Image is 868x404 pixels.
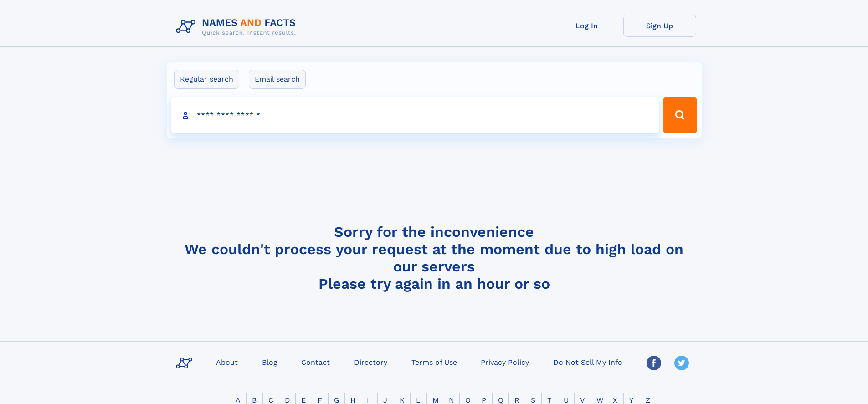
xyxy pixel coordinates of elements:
label: Regular search [174,70,239,89]
img: Facebook [647,356,661,370]
button: Search Button [663,97,697,133]
a: Sign Up [623,15,696,37]
a: Directory [350,355,391,368]
a: Terms of Use [408,355,461,368]
input: search input [171,97,659,133]
a: Contact [298,355,334,368]
a: Privacy Policy [477,355,533,368]
img: Twitter [674,356,689,370]
img: Logo Names and Facts [172,15,303,39]
a: Do Not Sell My Info [550,355,626,368]
a: About [212,355,241,368]
a: Log In [550,15,623,37]
h4: Sorry for the inconvenience We couldn't process your request at the moment due to high load on ou... [172,223,696,292]
a: Blog [258,355,281,368]
label: Email search [249,70,306,89]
